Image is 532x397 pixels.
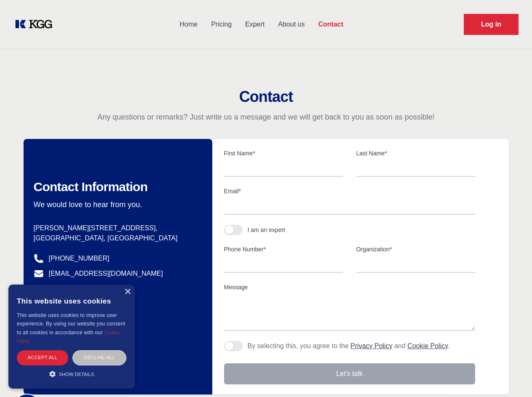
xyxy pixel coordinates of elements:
label: Organization* [356,245,475,253]
p: By selecting this, you agree to the and . [248,341,450,351]
a: Home [173,13,204,35]
span: Show details [59,372,94,377]
span: This website uses cookies to improve user experience. By using our website you consent to all coo... [17,312,125,336]
p: We would love to hear from you. [34,200,199,210]
div: Accept all [17,350,68,365]
p: [GEOGRAPHIC_DATA], [GEOGRAPHIC_DATA] [34,233,199,243]
a: @knowledgegategroup [34,284,118,294]
div: This website uses cookies [17,291,126,311]
label: Email* [224,187,475,195]
label: Phone Number* [224,245,343,253]
div: Close [124,289,131,295]
a: Privacy Policy [350,342,393,349]
a: [EMAIL_ADDRESS][DOMAIN_NAME] [49,269,163,279]
a: Cookie Policy [17,330,120,344]
a: Contact [311,13,350,35]
div: Decline all [72,350,126,365]
a: KOL Knowledge Platform: Talk to Key External Experts (KEE) [13,18,59,31]
p: [PERSON_NAME][STREET_ADDRESS], [34,223,199,233]
a: About us [271,13,311,35]
h2: Contact [10,88,522,105]
p: Any questions or remarks? Just write us a message and we will get back to you as soon as possible! [10,112,522,122]
a: Expert [238,13,271,35]
label: Message [224,283,475,291]
a: [PHONE_NUMBER] [49,253,110,264]
a: Pricing [204,13,238,35]
h2: Contact Information [34,179,199,195]
label: First Name* [224,149,343,157]
iframe: Chat Widget [490,357,532,397]
label: Last Name* [356,149,475,157]
div: I am an expert [248,226,286,234]
a: Request Demo [464,14,519,35]
div: Show details [17,370,126,378]
a: Cookie Policy [407,342,448,349]
button: Let's talk [224,363,475,384]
